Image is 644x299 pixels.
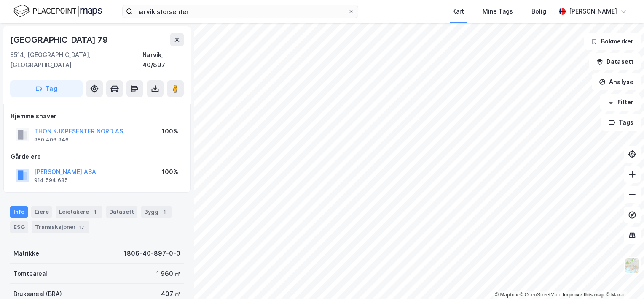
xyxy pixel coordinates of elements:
[584,33,641,50] button: Bokmerker
[161,289,180,299] div: 407 ㎡
[589,53,641,70] button: Datasett
[162,167,178,177] div: 100%
[34,136,69,143] div: 980 406 946
[624,258,640,274] img: Z
[602,258,644,299] div: Kontrollprogram for chat
[11,152,183,162] div: Gårdeiere
[34,177,68,184] div: 914 594 685
[32,221,89,233] div: Transaksjoner
[141,206,172,218] div: Bygg
[160,208,169,216] div: 1
[10,50,142,70] div: 8514, [GEOGRAPHIC_DATA], [GEOGRAPHIC_DATA]
[600,94,641,111] button: Filter
[601,114,641,131] button: Tags
[133,5,348,18] input: Søk på adresse, matrikkel, gårdeiere, leietakere eller personer
[31,206,52,218] div: Eiere
[142,50,184,70] div: Narvik, 40/897
[156,269,180,279] div: 1 960 ㎡
[569,6,617,16] div: [PERSON_NAME]
[495,292,518,298] a: Mapbox
[13,248,41,258] div: Matrikkel
[13,289,62,299] div: Bruksareal (BRA)
[10,80,83,97] button: Tag
[10,206,28,218] div: Info
[162,126,178,136] div: 100%
[483,6,513,16] div: Mine Tags
[124,248,180,258] div: 1806-40-897-0-0
[520,292,561,298] a: OpenStreetMap
[11,111,183,121] div: Hjemmelshaver
[602,258,644,299] iframe: Chat Widget
[563,292,604,298] a: Improve this map
[78,223,86,231] div: 17
[13,4,102,19] img: logo.f888ab2527a4732fd821a326f86c7f29.svg
[106,206,137,218] div: Datasett
[13,269,47,279] div: Tomteareal
[10,221,28,233] div: ESG
[56,206,102,218] div: Leietakere
[10,33,110,46] div: [GEOGRAPHIC_DATA] 79
[91,208,99,216] div: 1
[452,6,464,16] div: Kart
[531,6,546,16] div: Bolig
[592,73,641,90] button: Analyse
